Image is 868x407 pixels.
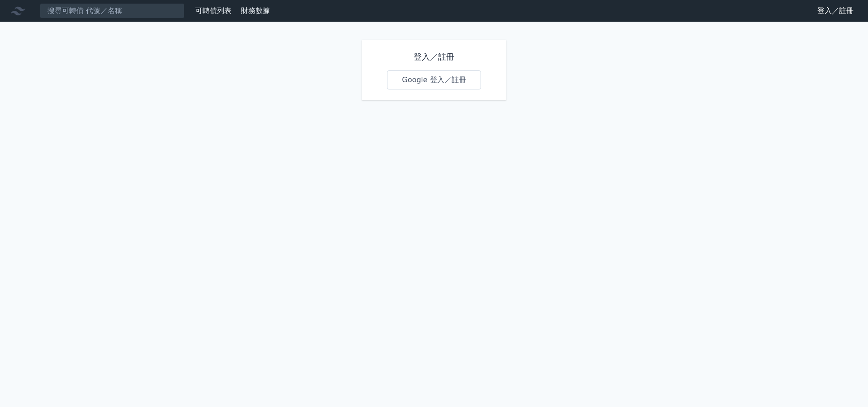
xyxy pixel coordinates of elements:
[387,70,481,89] a: Google 登入／註冊
[387,51,481,63] h1: 登入／註冊
[40,3,184,19] input: 搜尋可轉債 代號／名稱
[810,4,861,18] a: 登入／註冊
[195,6,231,15] a: 可轉債列表
[241,6,270,15] a: 財務數據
